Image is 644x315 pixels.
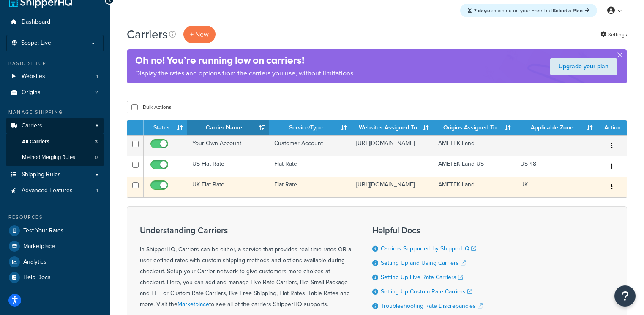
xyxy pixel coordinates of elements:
[6,167,104,183] a: Shipping Rules
[6,134,104,150] a: All Carriers 3
[127,101,176,113] button: Bulk Actions
[23,227,64,234] span: Test Your Rates
[269,135,351,156] td: Customer Account
[550,58,617,75] a: Upgrade your plan
[187,177,269,197] td: UK Flat Rate
[22,122,42,129] span: Carriers
[23,258,46,266] span: Analytics
[6,118,104,166] li: Carriers
[187,120,269,135] th: Carrier Name: activate to sort column ascending
[96,187,98,194] span: 1
[351,135,433,156] td: [URL][DOMAIN_NAME]
[269,120,351,135] th: Service/Type: activate to sort column ascending
[597,120,627,135] th: Action
[381,273,463,282] a: Setting Up Live Rate Carriers
[187,156,269,177] td: US Flat Rate
[381,302,483,310] a: Troubleshooting Rate Discrepancies
[6,60,104,67] div: Basic Setup
[22,138,49,145] span: All Carriers
[23,274,51,281] span: Help Docs
[177,300,209,309] a: Marketplace
[96,73,98,80] span: 1
[22,171,61,178] span: Shipping Rules
[6,69,104,84] li: Websites
[351,120,433,135] th: Websites Assigned To: activate to sort column ascending
[381,244,476,253] a: Carriers Supported by ShipperHQ
[433,135,515,156] td: AMETEK Land
[6,270,104,285] a: Help Docs
[381,258,466,267] a: Setting Up and Using Carriers
[22,89,41,96] span: Origins
[183,26,216,43] button: + New
[22,19,50,26] span: Dashboard
[6,69,104,84] a: Websites 1
[6,14,104,30] a: Dashboard
[600,29,627,40] a: Settings
[95,138,98,145] span: 3
[474,7,489,14] strong: 7 days
[95,89,98,96] span: 2
[22,154,75,161] span: Method Merging Rules
[6,85,104,100] a: Origins 2
[553,7,589,14] a: Select a Plan
[372,226,483,235] h3: Helpful Docs
[460,4,597,17] div: remaining on your Free Trial
[515,177,597,197] td: UK
[6,183,104,199] li: Advanced Features
[6,223,104,238] a: Test Your Rates
[6,254,104,269] a: Analytics
[269,156,351,177] td: Flat Rate
[140,226,351,235] h3: Understanding Carriers
[95,154,98,161] span: 0
[22,187,73,194] span: Advanced Features
[6,109,104,116] div: Manage Shipping
[6,150,104,165] li: Method Merging Rules
[187,135,269,156] td: Your Own Account
[381,287,472,296] a: Setting Up Custom Rate Carriers
[135,67,355,79] p: Display the rates and options from the carriers you use, without limitations.
[515,156,597,177] td: US 48
[22,73,45,80] span: Websites
[433,120,515,135] th: Origins Assigned To: activate to sort column ascending
[6,150,104,165] a: Method Merging Rules 0
[515,120,597,135] th: Applicable Zone: activate to sort column ascending
[135,54,355,67] h4: Oh no! You’re running low on carriers!
[269,177,351,197] td: Flat Rate
[6,183,104,199] a: Advanced Features 1
[614,285,636,307] button: Open Resource Center
[140,226,351,310] div: In ShipperHQ, Carriers can be either, a service that provides real-time rates OR a user-defined r...
[6,85,104,100] li: Origins
[351,177,433,197] td: [URL][DOMAIN_NAME]
[6,214,104,221] div: Resources
[6,118,104,134] a: Carriers
[23,243,55,250] span: Marketplace
[6,239,104,254] a: Marketplace
[433,177,515,197] td: AMETEK Land
[21,40,51,47] span: Scope: Live
[127,26,168,43] h1: Carriers
[144,120,187,135] th: Status: activate to sort column ascending
[6,134,104,150] li: All Carriers
[433,156,515,177] td: AMETEK Land US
